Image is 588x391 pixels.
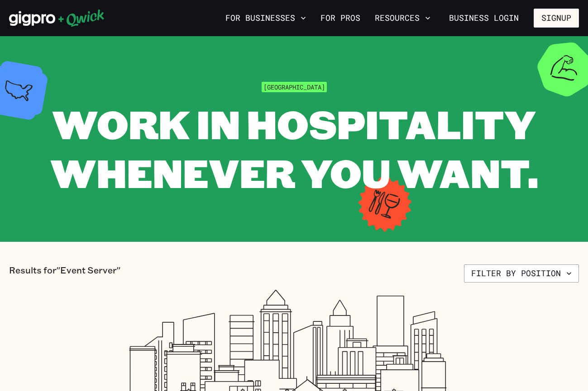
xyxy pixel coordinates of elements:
[9,264,120,283] p: Results for "Event Server"
[441,9,526,28] a: Business Login
[262,82,327,92] span: [GEOGRAPHIC_DATA]
[534,9,579,28] button: Signup
[50,98,538,198] span: WORK IN HOSPITALITY WHENEVER YOU WANT.
[464,264,579,283] button: Filter by position
[222,10,310,26] button: For Businesses
[371,10,434,26] button: Resources
[317,10,364,26] a: For Pros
